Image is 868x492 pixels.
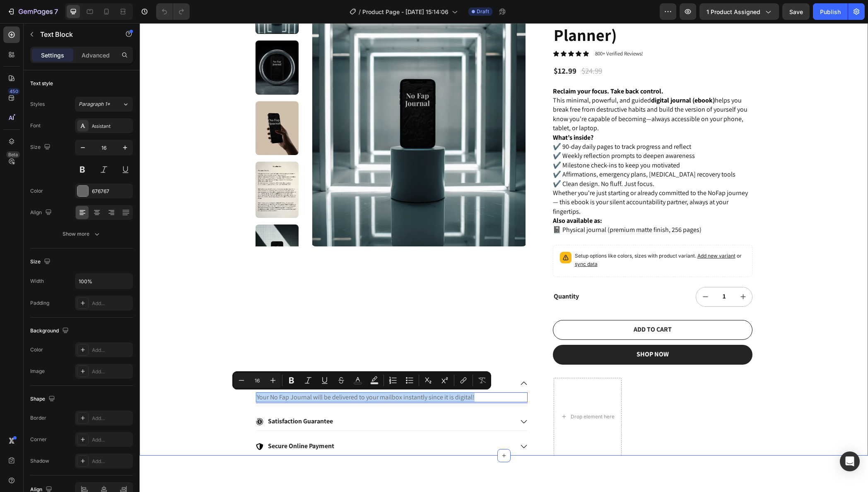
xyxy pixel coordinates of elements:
div: Rich Text Editor. Editing area: main [127,418,196,429]
p: Settings [41,51,64,60]
span: ✔️ Weekly reflection prompts to deepen awareness [413,128,555,137]
span: This minimal, powerful, and guided helps you break free from destructive habits and build the ver... [413,73,608,109]
button: Show more [30,227,133,241]
button: SHOP NOW [413,322,613,342]
p: Secure Online Payment [128,419,195,428]
input: quantity [576,264,594,283]
button: increment [594,264,613,283]
div: ADD TO CART [494,302,532,311]
p: Setup options like colors, sizes with product variant. [435,229,606,245]
div: Add... [92,300,131,307]
div: Add... [92,415,131,422]
p: 7 [54,7,58,17]
div: Undo/Redo [156,3,190,20]
span: Whether you're just starting or already committed to the NoFap journey — this ebook is your silen... [413,165,608,193]
div: $12.99 [413,42,438,54]
div: Styles [30,100,45,108]
button: ADD TO CART [413,297,613,317]
div: Shape [30,394,57,405]
span: Draft [477,8,489,15]
div: Color [30,346,43,353]
div: Color [30,187,43,195]
div: Add... [92,458,131,465]
div: Size [30,256,52,267]
div: Drop element here [431,390,475,397]
strong: What’s inside? [413,110,454,119]
div: Shadow [30,457,49,465]
p: Satisfaction Guarantee [128,394,193,403]
div: Rich Text Editor. Editing area: main [116,369,388,380]
span: ✔️ Milestone check-ins to keep you motivated [413,138,540,146]
div: Image [30,368,45,375]
p: Advanced [82,51,110,60]
span: ✔️ Affirmations, emergency plans, [MEDICAL_DATA] recovery tools [413,147,596,155]
strong: digital journal (ebook) [511,73,575,81]
div: Add... [92,346,131,354]
div: Corner [30,436,47,443]
span: Add new variant [558,229,596,236]
button: Save [782,3,810,20]
input: Auto [75,274,133,289]
button: Paragraph 1* [75,97,133,112]
iframe: Design area [140,23,868,492]
div: Add... [92,368,131,375]
div: Text style [30,80,53,87]
p: Text Block [40,29,111,39]
div: Editor contextual toolbar [232,371,491,389]
div: Rich Text Editor. Editing area: main [127,355,155,366]
button: decrement [557,264,576,283]
div: 676767 [92,188,131,195]
span: or [435,229,602,244]
p: Shipping [128,356,154,365]
span: 1 product assigned [706,7,760,16]
span: ✔️ 90-day daily pages to track progress and reflect [413,119,552,128]
button: 1 product assigned [699,3,779,20]
div: $24.99 [441,42,463,54]
div: Open Intercom Messenger [840,451,860,471]
span: / [359,7,361,16]
div: SHOP NOW [497,327,529,336]
button: Publish [813,3,848,20]
span: sync data [435,238,458,244]
div: Background [30,325,70,337]
div: Show more [63,230,101,238]
p: 800+ Verified Reviews! [456,27,504,34]
strong: Also available as: [413,193,463,202]
div: Beta [6,151,20,158]
strong: Reclaim your focus. Take back control. [413,64,524,72]
span: 📓 Physical journal (premium matte finish, 256 pages) [413,202,562,211]
span: Paragraph 1* [79,100,110,108]
div: Quantity [413,268,511,279]
div: Rich Text Editor. Editing area: main [127,393,195,404]
span: Product Page - [DATE] 15:14:06 [362,7,448,16]
div: Publish [820,7,841,16]
div: 450 [8,88,20,95]
div: Width [30,277,44,285]
div: Size [30,142,52,153]
span: Save [789,8,803,15]
div: Assistant [92,122,131,130]
div: Font [30,122,41,129]
div: Add... [92,436,131,444]
div: Border [30,414,46,422]
span: ✔️ Clean design. No fluff. Just focus. [413,156,515,165]
div: Align [30,207,53,218]
button: 7 [3,3,62,20]
p: Your No Fap Journal will be delivered to your mailbox instantly since it is digital! [117,370,387,379]
div: Padding [30,299,49,307]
